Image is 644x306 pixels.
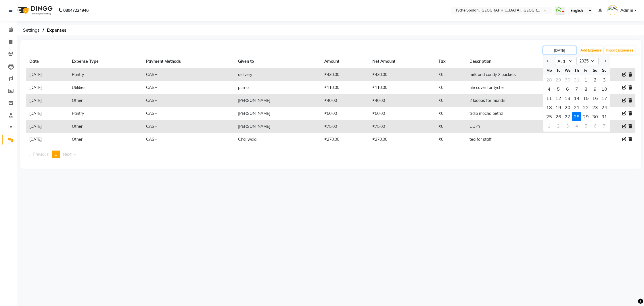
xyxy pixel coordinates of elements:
td: CASH [143,120,235,133]
span: 1 [55,152,57,157]
div: Wednesday, August 13, 2025 [563,94,572,103]
div: Thursday, August 28, 2025 [572,112,581,121]
div: Saturday, August 16, 2025 [591,94,600,103]
td: ₹75.00 [321,120,369,133]
div: 14 [572,94,581,103]
div: Su [600,66,609,75]
div: 1 [545,121,554,130]
div: 31 [572,75,581,84]
th: Amount [321,55,369,68]
td: COPY [466,120,583,133]
b: 08047224946 [63,2,89,18]
div: Saturday, August 23, 2025 [591,103,600,112]
div: 25 [545,112,554,121]
div: Sunday, September 7, 2025 [600,121,609,130]
div: Thursday, August 21, 2025 [572,103,581,112]
td: CASH [143,107,235,120]
div: 29 [581,112,591,121]
td: CASH [143,133,235,146]
div: 5 [554,84,563,94]
div: 20 [563,103,572,112]
td: Pantry [68,68,143,81]
td: ₹75.00 [369,120,435,133]
td: delivery [235,68,321,81]
img: logo [15,2,54,18]
div: Wednesday, September 3, 2025 [563,121,572,130]
td: CASH [143,81,235,94]
div: Monday, August 11, 2025 [545,94,554,103]
div: Wednesday, August 20, 2025 [563,103,572,112]
td: ₹0 [435,133,466,146]
div: Tuesday, August 5, 2025 [554,84,563,94]
div: 28 [572,112,581,121]
td: ₹0 [435,107,466,120]
img: Admin [607,5,618,15]
div: Sunday, August 24, 2025 [600,103,609,112]
td: Other [68,94,143,107]
td: Chai wala [235,133,321,146]
div: 31 [600,112,609,121]
div: Thursday, August 14, 2025 [572,94,581,103]
td: [DATE] [26,81,68,94]
div: 12 [554,94,563,103]
th: Net Amount [369,55,435,68]
div: 21 [572,103,581,112]
td: ₹270.00 [321,133,369,146]
td: milk and candy 2 packets [466,68,583,81]
div: Th [572,66,581,75]
span: Previous [33,152,49,157]
th: Date [26,55,68,68]
div: Sa [591,66,600,75]
div: 19 [554,103,563,112]
th: Tax [435,55,466,68]
div: 4 [545,84,554,94]
div: Mo [545,66,554,75]
div: Wednesday, August 27, 2025 [563,112,572,121]
div: Saturday, August 9, 2025 [591,84,600,94]
div: Thursday, August 7, 2025 [572,84,581,94]
div: 2 [554,121,563,130]
div: 29 [554,75,563,84]
div: 30 [563,75,572,84]
div: We [563,66,572,75]
div: 1 [581,75,591,84]
select: Select year [577,57,599,65]
div: Friday, August 29, 2025 [581,112,591,121]
div: 5 [581,121,591,130]
td: [DATE] [26,94,68,107]
td: Pantry [68,107,143,120]
span: Expenses [44,25,69,35]
div: Tuesday, July 29, 2025 [554,75,563,84]
td: [DATE] [26,68,68,81]
div: 9 [591,84,600,94]
td: ₹430.00 [369,68,435,81]
td: [PERSON_NAME] [235,94,321,107]
div: Tu [554,66,563,75]
div: 24 [600,103,609,112]
th: Expense Type [68,55,143,68]
th: Description [466,55,583,68]
div: 28 [545,75,554,84]
div: 22 [581,103,591,112]
td: ₹40.00 [321,94,369,107]
div: 3 [563,121,572,130]
input: PLACEHOLDER.DATE [543,46,576,54]
td: [DATE] [26,120,68,133]
td: CASH [143,68,235,81]
div: Sunday, August 17, 2025 [600,94,609,103]
th: Given to [235,55,321,68]
button: Import Expenses [604,46,635,54]
div: Friday, August 22, 2025 [581,103,591,112]
div: Monday, August 18, 2025 [545,103,554,112]
div: Monday, August 4, 2025 [545,84,554,94]
td: ₹0 [435,81,466,94]
div: Wednesday, July 30, 2025 [563,75,572,84]
div: Friday, September 5, 2025 [581,121,591,130]
td: ₹50.00 [321,107,369,120]
td: CASH [143,94,235,107]
div: 27 [563,112,572,121]
div: 17 [600,94,609,103]
div: Thursday, September 4, 2025 [572,121,581,130]
td: Utilities [68,81,143,94]
div: 8 [581,84,591,94]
